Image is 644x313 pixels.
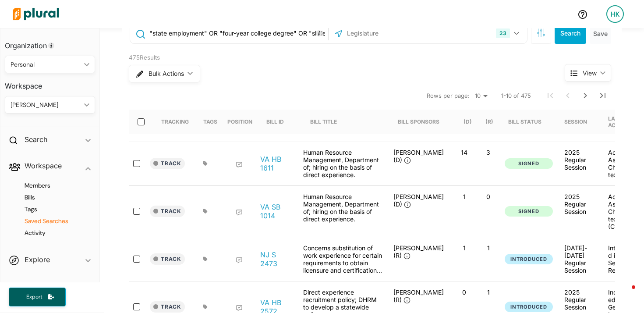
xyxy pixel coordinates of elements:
[47,42,55,50] div: Tooltip anchor
[310,110,345,134] div: Bill Title
[25,161,62,171] h2: Workspace
[133,160,140,167] input: select-row-state-va-2025-hb1611
[14,205,91,213] a: Tags
[14,181,91,190] a: Members
[480,193,497,200] p: 0
[456,149,473,156] p: 14
[5,73,95,92] h3: Workspace
[564,288,594,311] div: 2025 Regular Session
[149,71,184,77] span: Bulk Actions
[590,23,611,44] button: Save
[456,288,473,296] p: 0
[25,135,47,144] h2: Search
[485,118,493,125] div: (R)
[398,118,439,125] div: Bill Sponsors
[608,110,638,134] div: Latest Action
[427,92,470,100] span: Rows per page:
[456,244,473,252] p: 1
[564,149,594,171] div: 2025 Regular Session
[227,118,252,125] div: Position
[203,209,208,214] div: Add tags
[260,203,294,220] a: VA SB 1014
[346,25,440,42] input: Legislature
[599,2,631,26] a: HK
[161,110,189,134] div: Tracking
[606,5,624,23] div: HK
[133,303,140,310] input: select-row-state-va-2025-hb2572
[161,118,189,125] div: Tracking
[203,161,208,166] div: Add tags
[614,283,635,304] iframe: Intercom live chat
[315,29,323,37] div: Tooltip anchor
[20,293,48,301] span: Export
[480,244,497,252] p: 1
[129,53,532,62] div: 475 Results
[564,244,594,274] div: [DATE]-[DATE] Regular Session
[203,256,208,262] div: Add tags
[14,193,91,202] a: Bills
[266,110,292,134] div: Bill ID
[150,158,185,169] button: Track
[594,87,612,104] button: Last Page
[236,305,243,312] div: Add Position Statement
[310,118,337,125] div: Bill Title
[9,288,66,306] button: Export
[150,253,185,265] button: Track
[203,110,217,134] div: Tags
[501,92,531,100] span: 1-10 of 475
[485,110,493,134] div: (R)
[260,250,294,268] a: NJ S 2473
[236,209,243,216] div: Add Position Statement
[583,68,597,78] span: View
[0,279,99,301] h4: Saved
[564,110,595,134] div: Session
[492,25,525,42] button: 23
[508,118,541,125] div: Bill Status
[456,193,473,200] p: 1
[505,206,553,217] button: Signed
[299,193,386,230] div: Human Resource Management, Department of; hiring on the basis of direct experience.
[505,254,553,265] button: Introduced
[138,118,145,125] input: select-all-rows
[25,255,50,264] h2: Explore
[393,288,444,303] span: [PERSON_NAME] (R)
[393,149,444,164] span: [PERSON_NAME] (D)
[505,158,553,169] button: Signed
[508,110,549,134] div: Bill Status
[577,87,594,104] button: Next Page
[564,193,594,215] div: 2025 Regular Session
[393,193,444,208] span: [PERSON_NAME] (D)
[14,229,91,237] a: Activity
[480,149,497,156] p: 3
[480,288,497,296] p: 1
[236,257,243,264] div: Add Position Statement
[227,110,252,134] div: Position
[537,28,545,36] span: Search Filters
[559,87,577,104] button: Previous Page
[260,155,294,172] a: VA HB 1611
[14,217,91,225] a: Saved Searches
[541,87,559,104] button: First Page
[133,256,140,263] input: select-row-state-nj-221-s2473
[393,244,444,259] span: [PERSON_NAME] (R)
[150,301,185,313] button: Track
[299,244,386,274] div: Concerns substitution of work experience for certain requirements to obtain licensure and certifi...
[299,149,386,178] div: Human Resource Management, Department of; hiring on the basis of direct experience.
[236,161,243,168] div: Add Position Statement
[203,118,217,125] div: Tags
[464,118,472,125] div: (D)
[150,206,185,217] button: Track
[129,65,200,82] button: Bulk Actions
[203,304,208,309] div: Add tags
[133,208,140,215] input: select-row-state-va-2025-sb1014
[149,25,326,42] input: Enter keywords, bill # or legislator name
[11,100,81,110] div: [PERSON_NAME]
[398,110,439,134] div: Bill Sponsors
[505,302,553,313] button: Introduced
[555,23,586,44] button: Search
